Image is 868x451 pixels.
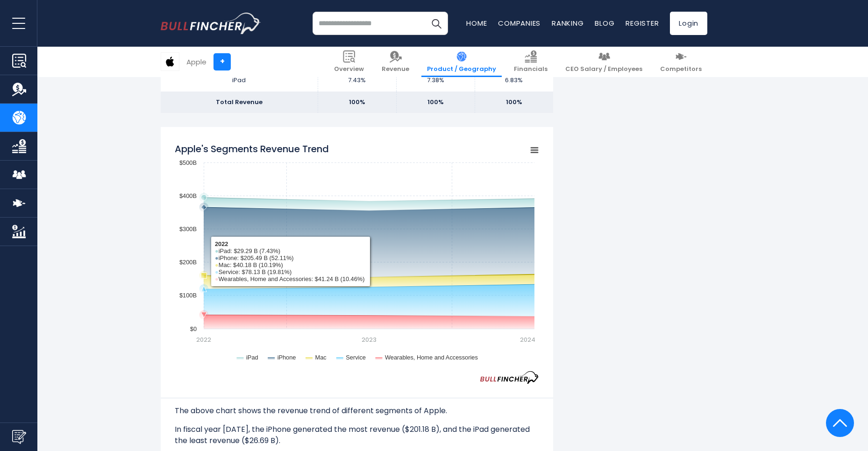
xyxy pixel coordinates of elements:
[560,47,648,77] a: CEO Salary / Employees
[175,405,539,416] p: The above chart shows the revenue trend of different segments of Apple.
[514,65,548,73] span: Financials
[161,92,318,113] td: Total Revenue
[425,12,448,35] button: Search
[175,424,539,446] p: In fiscal year [DATE], the iPhone generated the most revenue ($201.18 B), and the iPad generated ...
[595,18,614,28] a: Blog
[421,47,502,77] a: Product / Geography
[376,47,415,77] a: Revenue
[396,92,475,113] td: 100%
[660,65,702,73] span: Competitors
[655,47,707,77] a: Competitors
[552,18,583,28] a: Ranking
[466,18,487,28] a: Home
[196,335,211,344] text: 2022
[626,18,659,28] a: Register
[161,13,261,34] a: Go to homepage
[190,325,197,332] text: $0
[186,56,206,67] div: Apple
[498,18,541,28] a: Companies
[246,354,258,361] text: iPad
[520,335,535,344] text: 2024
[346,354,366,361] text: Service
[565,65,642,73] span: CEO Salary / Employees
[213,53,231,70] a: +
[396,70,475,92] td: 7.38%
[161,13,261,34] img: bullfincher logo
[315,354,327,361] text: Mac
[277,354,296,361] text: iPhone
[175,142,329,155] tspan: Apple's Segments Revenue Trend
[334,65,364,73] span: Overview
[475,92,553,113] td: 100%
[318,92,396,113] td: 100%
[670,12,707,35] a: Login
[161,53,179,70] img: AAPL logo
[385,354,478,361] text: Wearables, Home and Accessories
[179,259,197,266] text: $200B
[362,335,377,344] text: 2023
[382,65,409,73] span: Revenue
[328,47,370,77] a: Overview
[179,292,197,299] text: $100B
[175,138,539,371] svg: Apple's Segments Revenue Trend
[475,70,553,92] td: 6.83%
[508,47,553,77] a: Financials
[179,192,197,199] text: $400B
[427,65,496,73] span: Product / Geography
[179,225,197,233] text: $300B
[161,70,318,92] td: iPad
[318,70,396,92] td: 7.43%
[179,159,197,166] text: $500B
